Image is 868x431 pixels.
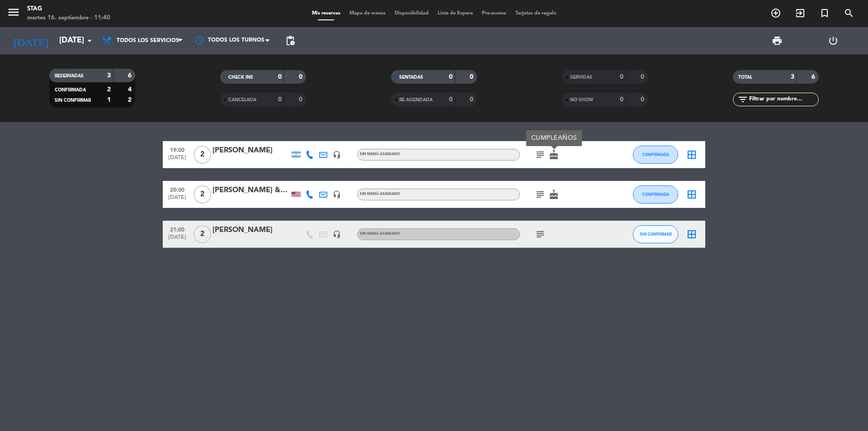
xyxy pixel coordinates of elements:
i: headset_mic [333,151,341,159]
span: Pre-acceso [477,11,511,16]
strong: 1 [107,97,111,103]
strong: 3 [791,74,794,80]
span: 2 [193,185,211,204]
span: Lista de Espera [433,11,477,16]
span: [DATE] [166,234,189,245]
button: SIN CONFIRMAR [633,225,678,243]
span: Disponibilidad [390,11,433,16]
span: TOTAL [738,75,752,80]
span: CONFIRMADA [642,192,669,197]
strong: 0 [299,74,304,80]
i: headset_mic [333,230,341,238]
div: [PERSON_NAME] & [PERSON_NAME] [212,185,289,196]
button: CONFIRMADA [633,146,678,164]
div: STAG [27,5,110,14]
span: RESERVADAS [55,74,84,78]
i: cake [548,149,559,160]
i: turned_in_not [819,8,830,19]
strong: 0 [449,74,453,80]
strong: 0 [620,74,623,80]
div: CUMPLEAÑOS [526,130,582,146]
strong: 3 [107,72,111,79]
span: CANCELADA [228,98,256,102]
span: Sin menú asignado [360,232,400,236]
span: 2 [193,225,211,243]
span: SIN CONFIRMAR [55,98,91,103]
span: SENTADAS [399,75,423,80]
span: NO SHOW [570,98,593,102]
i: headset_mic [333,190,341,199]
strong: 0 [641,74,646,80]
div: LOG OUT [805,27,861,54]
div: martes 16. septiembre - 11:40 [27,14,110,23]
i: subject [535,189,546,200]
span: CONFIRMADA [55,88,86,92]
i: menu [7,5,20,19]
i: cake [548,189,559,200]
strong: 2 [107,86,111,93]
i: subject [535,149,546,160]
strong: 0 [470,74,475,80]
strong: 0 [449,96,453,103]
i: border_all [686,189,697,200]
i: border_all [686,149,697,160]
i: arrow_drop_down [84,35,95,46]
strong: 2 [128,97,133,103]
span: Sin menú asignado [360,152,400,156]
button: CONFIRMADA [633,185,678,204]
span: RE AGENDADA [399,98,433,102]
div: [PERSON_NAME] [212,145,289,156]
input: Filtrar por nombre... [748,95,818,104]
button: menu [7,5,20,22]
i: subject [535,229,546,240]
i: [DATE] [7,31,55,51]
strong: 0 [641,96,646,103]
span: SERVIDAS [570,75,592,80]
strong: 0 [278,74,282,80]
span: 2 [193,146,211,164]
span: [DATE] [166,155,189,165]
span: Tarjetas de regalo [511,11,561,16]
strong: 4 [128,86,133,93]
i: exit_to_app [795,8,806,19]
span: CHECK INS [228,75,253,80]
span: CONFIRMADA [642,152,669,157]
span: Todos los servicios [117,38,179,44]
i: search [844,8,854,19]
i: power_settings_new [828,35,839,46]
strong: 0 [278,96,282,103]
i: border_all [686,229,697,240]
strong: 0 [470,96,475,103]
span: 20:00 [166,184,189,194]
span: 21:00 [166,224,189,234]
strong: 6 [811,74,817,80]
span: SIN CONFIRMAR [640,232,672,237]
strong: 0 [299,96,304,103]
span: Mapa de mesas [345,11,390,16]
strong: 6 [128,72,133,79]
span: print [772,35,783,46]
i: filter_list [737,94,748,105]
span: [DATE] [166,194,189,205]
strong: 0 [620,96,623,103]
span: 19:00 [166,144,189,155]
span: Sin menú asignado [360,192,400,196]
span: pending_actions [285,35,296,46]
span: Mis reservas [307,11,345,16]
div: [PERSON_NAME] [212,224,289,236]
i: add_circle_outline [770,8,781,19]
